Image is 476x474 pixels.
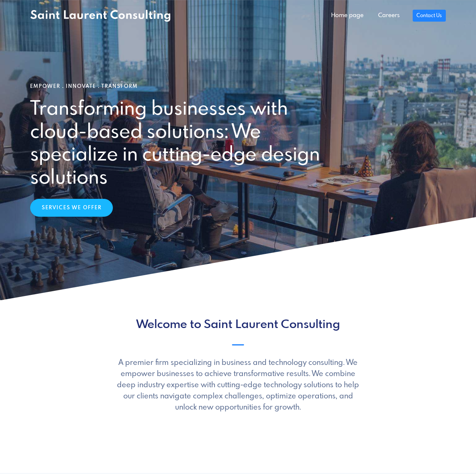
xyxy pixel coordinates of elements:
[30,98,342,190] h2: Transforming businesses with cloud-based solutions: We specialize in cutting-edge design solutions
[113,357,363,413] p: A premier firm specializing in business and technology consulting. We empower businesses to achie...
[324,8,371,23] a: Home page
[30,318,446,332] h2: Welcome to Saint Laurent Consulting
[371,8,406,23] a: Careers
[413,10,446,22] a: Contact Us
[30,83,446,89] h1: Empower . Innovate . Transform
[30,199,113,217] a: Services We Offer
